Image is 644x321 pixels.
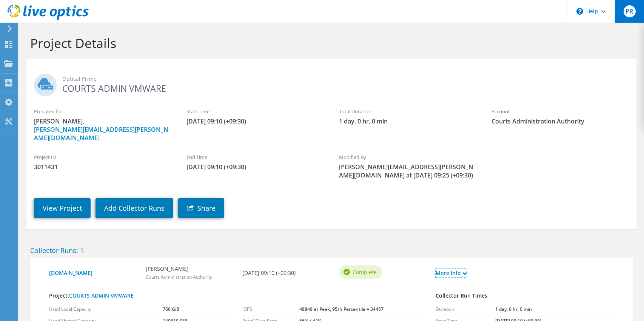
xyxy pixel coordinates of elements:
label: Modified By [339,153,476,161]
h2: COURTS ADMIN VMWARE [34,74,629,93]
a: COURTS ADMIN VMWARE [69,292,134,299]
a: More Info [436,269,467,277]
b: [PERSON_NAME] [146,265,212,273]
span: [PERSON_NAME], [34,117,171,142]
td: IOPS [242,304,299,315]
h2: Collector Runs: 1 [30,246,633,255]
span: [PERSON_NAME][EMAIL_ADDRESS][PERSON_NAME][DOMAIN_NAME] at [DATE] 09:25 (+09:30) [339,163,476,179]
svg: \n [576,8,583,15]
span: Optical Prime [62,75,629,83]
label: Account [491,108,629,115]
span: Complete [353,268,377,276]
td: 48849 at Peak, 95th Percentile = 34457 [299,304,428,315]
span: 1 day, 0 hr, 0 min [339,117,476,125]
td: 1 day, 0 hr, 0 min [495,304,621,315]
h4: Collector Run Times [436,292,621,300]
span: 3011431 [34,163,171,171]
h4: Project: [49,292,428,300]
span: Courts Administration Authority [146,274,212,280]
label: End Time [186,153,324,161]
span: [DATE] 09:10 (+09:30) [186,163,324,171]
label: Start Time [186,108,324,115]
a: View Project [34,198,91,218]
td: Used Local Capacity [49,304,163,315]
label: Prepared for [34,108,171,115]
span: [DATE] 09:10 (+09:30) [186,117,324,125]
span: Courts Administration Authority [491,117,629,125]
h1: Project Details [30,35,629,51]
label: Total Duration [339,108,476,115]
td: 766 GiB [163,304,235,315]
a: [PERSON_NAME][EMAIL_ADDRESS][PERSON_NAME][DOMAIN_NAME] [34,125,168,142]
a: Add Collector Runs [96,198,173,218]
span: PR [624,5,636,17]
a: [DOMAIN_NAME] [49,269,138,277]
label: Project ID [34,153,171,161]
b: [DATE] 09:10 (+09:30) [242,269,296,277]
a: Share [178,198,224,218]
td: Duration [436,304,496,315]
